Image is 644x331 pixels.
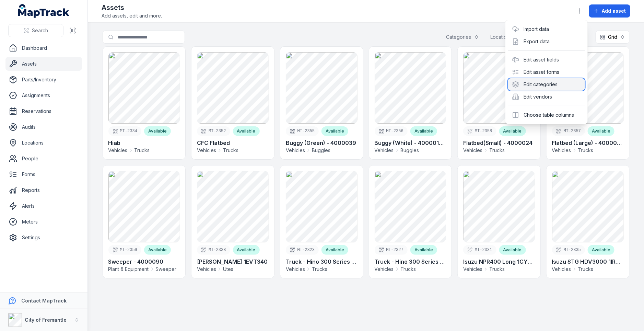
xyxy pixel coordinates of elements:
[508,91,585,103] div: Edit vendors
[508,109,585,121] div: Choose table columns
[508,78,585,91] div: Edit categories
[508,54,585,66] div: Edit asset fields
[508,66,585,78] div: Edit asset forms
[524,26,549,33] a: Import data
[508,35,585,48] div: Export data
